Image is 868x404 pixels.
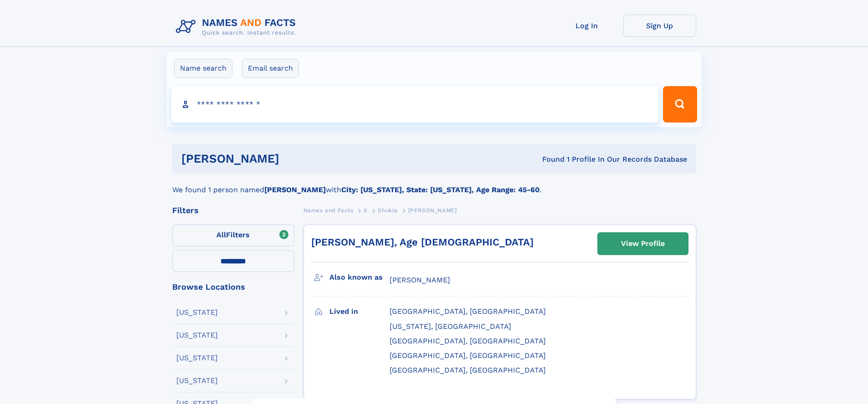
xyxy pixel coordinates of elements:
[598,233,688,255] a: View Profile
[550,15,623,37] a: Log In
[174,59,232,78] label: Name search
[176,354,218,362] div: [US_STATE]
[390,276,450,284] span: [PERSON_NAME]
[364,205,368,216] a: S
[264,185,326,194] b: [PERSON_NAME]
[172,174,696,195] div: We found 1 person named with .
[390,366,546,374] span: [GEOGRAPHIC_DATA], [GEOGRAPHIC_DATA]
[378,205,398,216] a: Shukla
[172,206,294,215] div: Filters
[176,332,218,339] div: [US_STATE]
[390,307,546,316] span: [GEOGRAPHIC_DATA], [GEOGRAPHIC_DATA]
[176,309,218,316] div: [US_STATE]
[341,185,539,194] b: City: [US_STATE], State: [US_STATE], Age Range: 45-60
[621,233,665,254] div: View Profile
[172,283,294,291] div: Browse Locations
[329,270,390,285] h3: Also known as
[311,236,534,248] a: [PERSON_NAME], Age [DEMOGRAPHIC_DATA]
[411,154,687,164] div: Found 1 Profile In Our Records Database
[216,230,226,239] span: All
[303,205,354,216] a: Names and Facts
[390,337,546,345] span: [GEOGRAPHIC_DATA], [GEOGRAPHIC_DATA]
[172,225,294,246] label: Filters
[378,207,398,214] span: Shukla
[364,207,368,214] span: S
[663,86,697,123] button: Search Button
[390,322,511,331] span: [US_STATE], [GEOGRAPHIC_DATA]
[171,86,659,123] input: search input
[176,377,218,384] div: [US_STATE]
[242,59,299,78] label: Email search
[623,15,696,37] a: Sign Up
[408,207,457,214] span: [PERSON_NAME]
[181,153,411,164] h1: [PERSON_NAME]
[172,15,303,39] img: Logo Names and Facts
[390,351,546,360] span: [GEOGRAPHIC_DATA], [GEOGRAPHIC_DATA]
[329,304,390,319] h3: Lived in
